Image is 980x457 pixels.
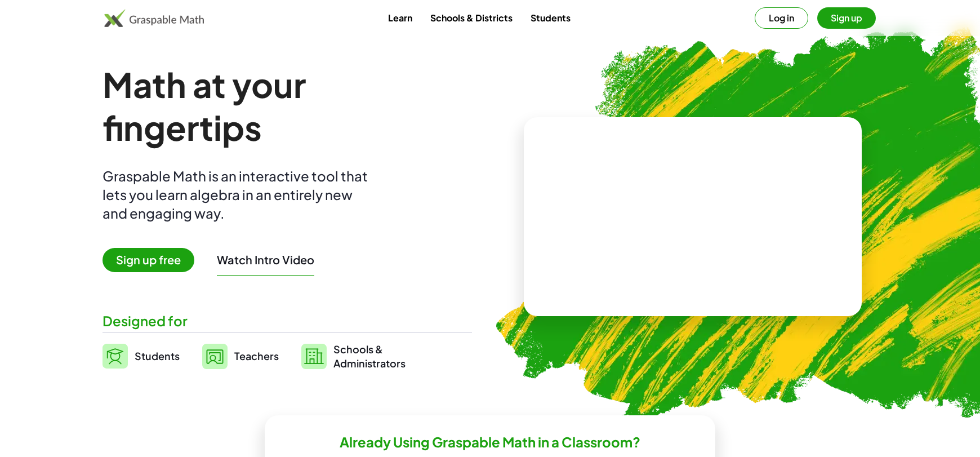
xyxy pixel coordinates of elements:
[379,7,421,28] a: Learn
[421,7,522,28] a: Schools & Districts
[234,349,279,362] span: Teachers
[608,175,777,259] video: What is this? This is dynamic math notation. Dynamic math notation plays a central role in how Gr...
[217,252,314,267] button: Watch Intro Video
[103,63,461,149] h1: Math at your fingertips
[817,7,876,29] button: Sign up
[103,312,472,330] div: Designed for
[103,167,373,223] div: Graspable Math is an interactive tool that lets you learn algebra in an entirely new and engaging...
[333,342,406,370] span: Schools & Administrators
[202,342,279,370] a: Teachers
[522,7,580,28] a: Students
[135,349,180,362] span: Students
[755,7,808,29] button: Log in
[301,344,327,369] img: svg%3e
[103,248,194,272] span: Sign up free
[340,433,640,451] h2: Already Using Graspable Math in a Classroom?
[301,342,406,370] a: Schools &Administrators
[103,342,180,370] a: Students
[103,344,128,369] img: svg%3e
[202,344,228,369] img: svg%3e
